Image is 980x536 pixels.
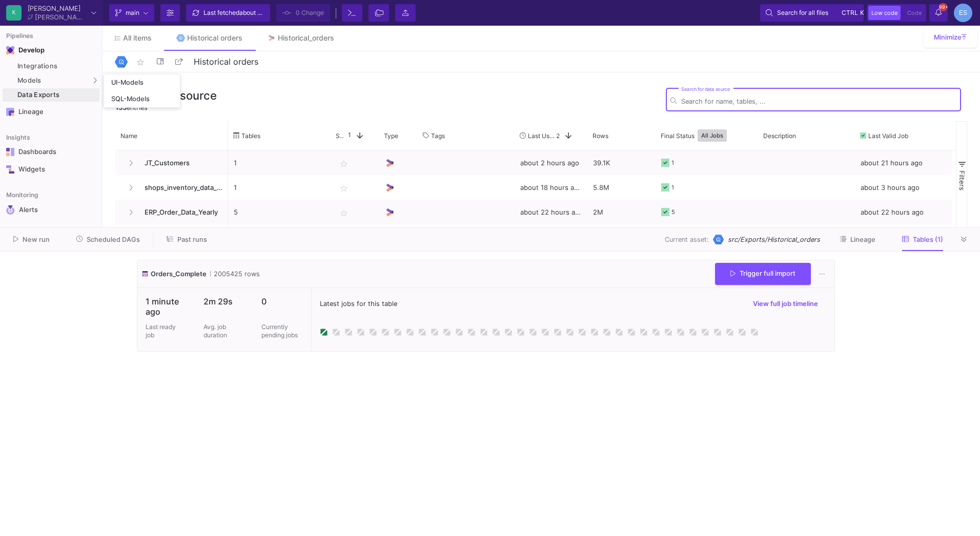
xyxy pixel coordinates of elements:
button: View full job timeline [745,296,826,311]
img: Logo [115,55,128,68]
a: UI-Models [104,74,180,91]
p: 1 [234,176,325,200]
div: about 22 hours ago [855,200,952,224]
button: ctrlk [839,7,858,19]
div: Last fetched [203,5,265,21]
button: Scheduled DAGs [64,232,153,247]
span: shops_inventory_data_collection [138,176,222,200]
span: View full job timeline [753,299,818,307]
img: Navigation icon [6,108,14,116]
span: 99+ [939,3,947,11]
button: Lineage [827,232,888,247]
button: Search for all filesctrlk [760,4,864,22]
div: Dashboards [18,148,85,156]
span: Current asset: [665,235,709,244]
span: Filters [958,170,966,190]
p: 0 [261,296,303,306]
div: [PERSON_NAME] [28,5,87,12]
a: Data Exports [3,88,99,102]
div: 5.8M [587,175,656,200]
img: UI Model [384,158,395,168]
img: [Legacy] Google BigQuery [713,234,724,245]
span: Models [17,76,42,85]
a: Navigation iconDashboards [3,144,99,160]
div: about 3 hours ago [855,175,952,200]
p: 3 [234,225,325,249]
span: 1 [344,131,351,140]
div: SQL-Models [111,95,150,103]
div: Final Status [661,124,744,147]
span: 2005425 rows [210,269,260,278]
div: 9.8M [587,224,656,249]
span: Type [384,132,398,140]
span: Latest jobs for this table [320,298,397,308]
button: New run [1,232,62,247]
div: [PERSON_NAME] [35,14,87,21]
span: All items [123,34,152,42]
span: Last Used [528,132,556,140]
div: about 18 hours ago [515,175,587,200]
span: main [126,5,139,21]
a: Navigation iconAlerts [3,201,99,219]
button: Low code [868,6,901,20]
span: Tables (1) [913,236,943,243]
img: UI Model [384,182,395,193]
div: about 22 hours ago [515,200,587,224]
span: Last Valid Job [868,132,908,140]
input: Search for name, tables, ... [681,98,956,105]
div: 2M [587,200,656,224]
span: Description [763,132,796,140]
div: K [6,5,22,21]
p: 2m 29s [203,296,245,306]
span: Search for all files [777,5,828,21]
span: Past runs [177,236,207,243]
span: Scheduled DAGs [87,236,140,243]
div: 5 [671,200,675,224]
div: Historical_orders [278,34,334,42]
img: Navigation icon [6,148,14,156]
span: k [860,7,864,19]
button: Code [904,6,925,20]
div: ES [954,4,972,22]
div: 39.1K [587,150,656,175]
span: Name [120,132,137,140]
p: 1 [234,151,325,175]
span: Lineage [850,236,875,243]
img: Navigation icon [6,46,14,54]
span: 133 [115,104,127,111]
span: New run [23,236,50,243]
button: Trigger full import [715,263,811,285]
div: Develop [18,46,34,54]
button: Tables (1) [890,232,955,247]
span: Code [907,9,922,16]
span: Low code [871,9,897,16]
span: src/Exports/Historical_orders [728,235,820,244]
div: Lineage [18,108,85,116]
div: 1 [671,151,674,175]
div: Data Exports [17,91,97,99]
div: about 2 hours ago [515,150,587,175]
div: about 18 hours ago [855,224,952,249]
span: 2 [556,132,560,140]
span: Rows [593,132,608,140]
div: about 22 hours ago [515,224,587,249]
a: SQL-Models [104,91,180,107]
div: Integrations [17,62,97,70]
span: ERP_Order_Data_Yearly [138,200,222,224]
p: Last ready job [146,322,176,339]
a: Navigation iconWidgets [3,161,99,178]
span: Tags [431,132,445,140]
mat-icon: star_border [134,56,147,68]
span: Tables [241,132,260,140]
button: Past runs [154,232,219,247]
a: Integrations [3,60,99,73]
div: UI-Models [111,79,144,87]
p: Currently pending jobs [261,322,303,339]
mat-expansion-panel-header: Navigation iconDevelop [3,42,99,59]
span: Orders_Complete [151,269,207,278]
img: icon [141,269,149,278]
div: about 21 hours ago [855,150,952,175]
img: UI Model [384,207,395,218]
p: Avg. job duration [203,322,234,339]
a: Navigation iconLineage [3,104,99,120]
